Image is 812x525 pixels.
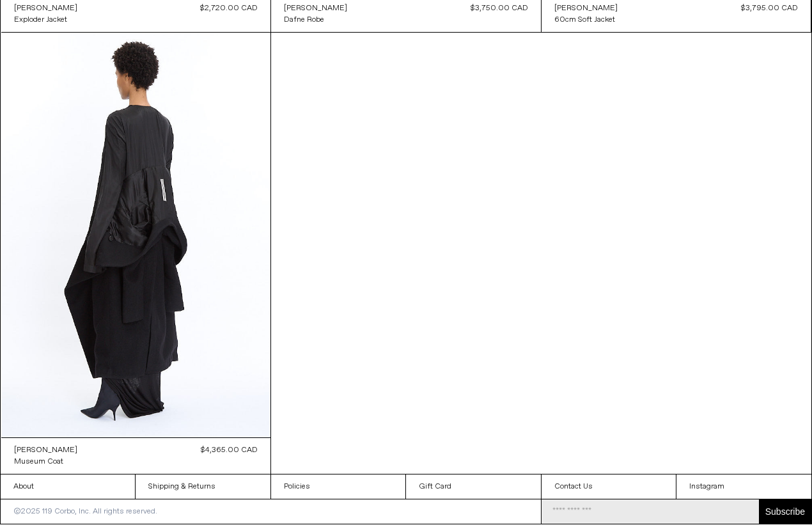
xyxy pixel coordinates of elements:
[406,474,540,499] a: Gift Card
[201,444,258,456] div: $4,365.00 CAD
[14,457,63,467] div: Museum Coat
[759,499,811,524] button: Subscribe
[14,445,77,456] div: [PERSON_NAME]
[471,3,528,14] div: $3,750.00 CAD
[14,456,77,467] a: Museum Coat
[554,3,618,14] div: [PERSON_NAME]
[1,499,170,524] p: ©2025 119 Corbo, Inc. All rights reserved.
[14,3,77,14] a: [PERSON_NAME]
[271,474,405,499] a: Policies
[554,15,615,26] div: 60cm Soft Jacket
[284,14,347,26] a: Dafne Robe
[14,14,77,26] a: Exploder Jacket
[14,3,77,14] div: [PERSON_NAME]
[741,3,798,14] div: $3,795.00 CAD
[542,499,758,524] input: Email Address
[1,474,135,499] a: About
[14,15,67,26] div: Exploder Jacket
[284,15,324,26] div: Dafne Robe
[14,444,77,456] a: [PERSON_NAME]
[1,33,271,437] img: Rick Owens Museum Coat in black
[676,474,811,499] a: Instagram
[200,3,258,14] div: $2,720.00 CAD
[542,474,676,499] a: Contact Us
[284,3,347,14] a: [PERSON_NAME]
[136,474,270,499] a: Shipping & Returns
[554,14,618,26] a: 60cm Soft Jacket
[284,3,347,14] div: [PERSON_NAME]
[554,3,618,14] a: [PERSON_NAME]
